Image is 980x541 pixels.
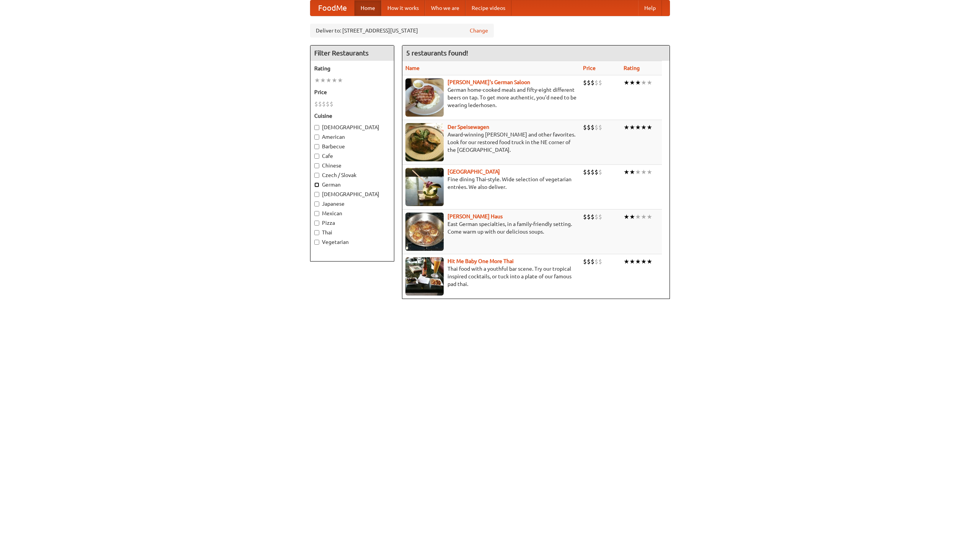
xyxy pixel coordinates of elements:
li: ★ [635,213,641,221]
a: [PERSON_NAME] Haus [448,213,503,219]
li: ★ [647,213,652,221]
li: $ [587,78,591,87]
li: $ [587,257,591,266]
li: ★ [641,123,647,132]
label: Czech / Slovak [314,171,390,179]
label: Thai [314,229,390,236]
a: Price [583,65,596,71]
li: $ [583,123,587,132]
input: Chinese [314,163,319,168]
a: [PERSON_NAME]'s German Saloon [448,79,530,85]
li: ★ [635,168,641,176]
li: $ [598,123,602,132]
li: ★ [635,78,641,87]
li: ★ [624,168,629,176]
b: Der Speisewagen [448,124,489,130]
label: Mexican [314,210,390,217]
li: $ [587,168,591,176]
li: $ [595,213,598,221]
li: $ [583,213,587,221]
label: Cafe [314,152,390,160]
h5: Rating [314,65,390,72]
input: [DEMOGRAPHIC_DATA] [314,125,319,130]
input: Vegetarian [314,240,319,245]
h4: Filter Restaurants [310,45,394,61]
li: ★ [641,213,647,221]
a: Name [405,65,420,71]
a: Recipe videos [465,0,511,16]
li: $ [595,78,598,87]
li: ★ [337,76,343,84]
li: ★ [629,213,635,221]
li: ★ [314,76,320,84]
li: ★ [629,168,635,176]
li: ★ [320,76,326,84]
p: Award-winning [PERSON_NAME] and other favorites. Look for our restored food truck in the NE corne... [405,131,577,154]
h5: Cuisine [314,112,390,120]
label: Vegetarian [314,238,390,246]
li: $ [598,168,602,176]
li: ★ [641,257,647,266]
li: ★ [647,123,652,132]
ng-pluralize: 5 restaurants found! [406,49,468,57]
input: Barbecue [314,144,319,149]
li: ★ [624,257,629,266]
li: ★ [641,168,647,176]
li: $ [598,213,602,221]
li: $ [591,78,595,87]
a: Change [470,27,488,34]
li: $ [314,100,318,108]
img: speisewagen.jpg [405,123,444,161]
h5: Price [314,88,390,96]
li: ★ [629,123,635,132]
input: German [314,182,319,187]
li: $ [583,257,587,266]
label: American [314,133,390,141]
li: ★ [635,123,641,132]
img: babythai.jpg [405,257,444,296]
a: FoodMe [310,0,354,16]
div: Deliver to: [STREET_ADDRESS][US_STATE] [310,24,494,37]
label: [DEMOGRAPHIC_DATA] [314,123,390,131]
label: Pizza [314,219,390,227]
li: $ [318,100,322,108]
p: Fine dining Thai-style. Wide selection of vegetarian entrées. We also deliver. [405,175,577,191]
input: Thai [314,230,319,235]
li: ★ [647,257,652,266]
li: ★ [629,257,635,266]
label: Chinese [314,162,390,169]
input: Czech / Slovak [314,173,319,178]
a: Hit Me Baby One More Thai [448,258,514,264]
li: $ [583,168,587,176]
li: $ [598,78,602,87]
li: ★ [624,78,629,87]
p: East German specialties, in a family-friendly setting. Come warm up with our delicious soups. [405,220,577,236]
img: esthers.jpg [405,78,444,117]
li: $ [330,100,333,108]
li: ★ [629,78,635,87]
a: [GEOGRAPHIC_DATA] [448,169,500,175]
li: ★ [647,168,652,176]
li: ★ [641,78,647,87]
li: ★ [624,213,629,221]
label: Japanese [314,200,390,208]
li: $ [591,168,595,176]
label: [DEMOGRAPHIC_DATA] [314,190,390,198]
li: $ [595,123,598,132]
li: ★ [624,123,629,132]
p: German home-cooked meals and fifty-eight different beers on tap. To get more authentic, you'd nee... [405,86,577,109]
li: $ [322,100,326,108]
img: satay.jpg [405,168,444,206]
li: $ [595,168,598,176]
li: ★ [326,76,332,84]
a: Rating [624,65,640,71]
input: Cafe [314,154,319,159]
li: ★ [332,76,337,84]
li: $ [326,100,330,108]
li: $ [591,213,595,221]
li: ★ [635,257,641,266]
